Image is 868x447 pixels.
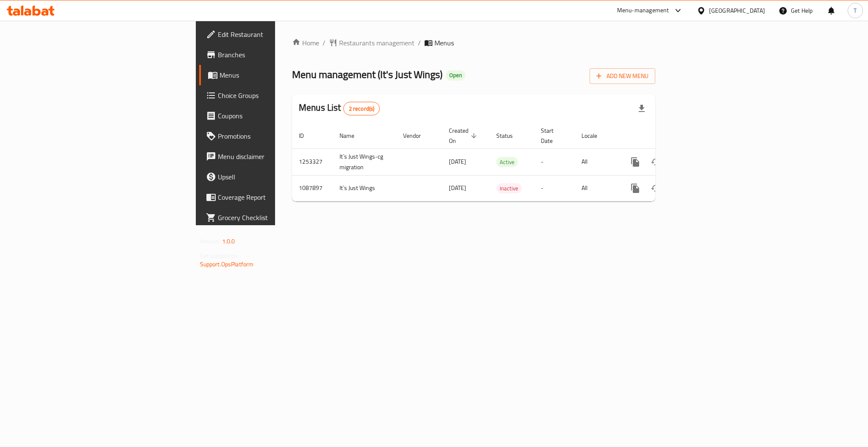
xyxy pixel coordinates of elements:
span: Grocery Checklist [218,212,334,223]
li: / [418,38,421,48]
td: It`s Just Wings [333,175,396,201]
div: [GEOGRAPHIC_DATA] [709,6,765,15]
span: Branches [218,50,334,60]
span: Edit Restaurant [218,29,334,39]
span: Locale [581,131,608,141]
table: enhanced table [292,123,713,201]
span: Menus [220,70,334,80]
span: Promotions [218,131,334,141]
span: T [854,6,857,15]
a: Promotions [199,126,341,146]
a: Edit Restaurant [199,24,341,45]
div: Active [496,157,518,167]
span: Menus [434,38,454,48]
span: Menu disclaimer [218,151,334,162]
span: Inactive [496,184,522,193]
span: Version: [200,236,221,247]
div: Export file [632,98,652,119]
span: Add New Menu [596,71,648,81]
td: All [575,175,618,201]
span: 1.0.0 [222,236,235,247]
div: Total records count [343,102,380,115]
div: Menu-management [617,6,669,16]
td: - [534,148,575,175]
a: Menu disclaimer [199,146,341,167]
span: Coupons [218,111,334,121]
a: Coupons [199,106,341,126]
span: [DATE] [449,156,466,167]
span: Created On [449,126,479,146]
span: [DATE] [449,182,466,193]
td: It`s Just Wings-cg migration [333,148,396,175]
h2: Menus List [299,101,380,115]
span: Upsell [218,172,334,182]
span: Restaurants management [339,38,415,48]
span: Choice Groups [218,90,334,101]
span: 2 record(s) [344,105,380,113]
a: Restaurants management [329,38,415,48]
th: Actions [618,123,713,149]
nav: breadcrumb [292,38,655,48]
button: Change Status [645,152,666,172]
button: more [625,178,645,198]
a: Grocery Checklist [199,207,341,228]
button: Change Status [645,178,666,198]
span: Start Date [541,126,565,146]
a: Coverage Report [199,187,341,207]
span: Get support on: [200,250,239,261]
td: All [575,148,618,175]
span: Coverage Report [218,192,334,202]
span: Vendor [403,131,432,141]
a: Branches [199,45,341,65]
span: Status [496,131,524,141]
span: Name [339,131,365,141]
button: Add New Menu [590,68,655,84]
a: Upsell [199,167,341,187]
a: Choice Groups [199,85,341,106]
span: ID [299,131,315,141]
span: Menu management ( It's Just Wings ) [292,65,442,84]
span: Active [496,157,518,167]
span: Open [446,72,465,79]
a: Menus [199,65,341,85]
a: Support.OpsPlatform [200,259,254,270]
td: - [534,175,575,201]
button: more [625,152,645,172]
div: Open [446,70,465,81]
